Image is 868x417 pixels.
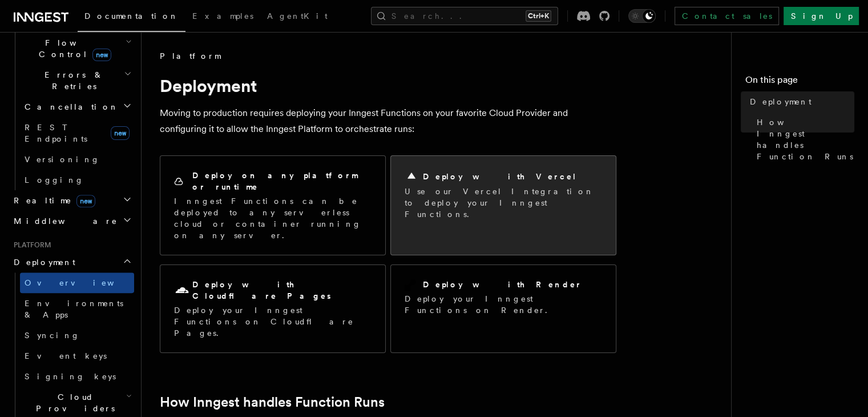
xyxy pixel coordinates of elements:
span: Platform [9,240,51,250]
span: Event keys [25,351,107,360]
span: Logging [25,175,84,185]
button: Toggle dark mode [628,9,656,23]
a: Logging [20,170,134,190]
button: Flow Controlnew [20,33,134,65]
span: Realtime [9,195,95,206]
span: Errors & Retries [20,69,124,92]
a: How Inngest handles Function Runs [752,112,854,167]
span: Versioning [25,155,100,164]
h2: Deploy on any platform or runtime [192,170,372,193]
a: Deployment [745,91,854,112]
a: AgentKit [260,3,334,31]
span: Deployment [9,256,75,268]
a: Examples [185,3,260,31]
span: Syncing [25,331,80,340]
button: Realtimenew [9,190,134,211]
span: AgentKit [267,11,328,21]
button: Cancellation [20,97,134,117]
a: Deploy on any platform or runtimeInngest Functions can be deployed to any serverless cloud or con... [160,155,386,255]
a: Overview [20,272,134,293]
span: Cancellation [20,101,119,113]
button: Middleware [9,211,134,231]
span: Flow Control [20,37,126,60]
a: Signing keys [20,366,134,387]
h2: Deploy with Cloudflare Pages [192,279,372,302]
a: How Inngest handles Function Runs [160,394,385,410]
a: Environments & Apps [20,293,134,325]
h4: On this page [745,73,854,91]
p: Deploy your Inngest Functions on Render. [405,293,602,316]
h2: Deploy with Render [423,279,582,290]
span: Examples [192,11,253,21]
a: REST Endpointsnew [20,117,134,149]
span: REST Endpoints [25,123,87,143]
span: Platform [160,50,220,62]
p: Use our Vercel Integration to deploy your Inngest Functions. [405,186,602,220]
span: How Inngest handles Function Runs [757,117,854,162]
a: Syncing [20,325,134,346]
a: Contact sales [675,7,779,25]
p: Deploy your Inngest Functions on Cloudflare Pages. [174,304,372,339]
span: new [92,49,111,61]
a: Deploy with Cloudflare PagesDeploy your Inngest Functions on Cloudflare Pages. [160,264,386,353]
span: new [76,195,95,207]
span: Deployment [750,96,812,107]
span: Overview [25,278,142,287]
a: Event keys [20,346,134,366]
h1: Deployment [160,75,616,96]
button: Errors & Retries [20,65,134,97]
kbd: Ctrl+K [526,10,551,22]
span: new [111,126,130,140]
a: Deploy with VercelUse our Vercel Integration to deploy your Inngest Functions. [390,155,616,255]
svg: Cloudflare [174,283,190,299]
button: Deployment [9,252,134,272]
h2: Deploy with Vercel [423,171,577,182]
button: Search...Ctrl+K [371,7,558,25]
a: Versioning [20,149,134,170]
a: Sign Up [784,7,859,25]
span: Signing keys [25,372,116,381]
a: Deploy with RenderDeploy your Inngest Functions on Render. [390,264,616,353]
p: Moving to production requires deploying your Inngest Functions on your favorite Cloud Provider an... [160,105,616,137]
span: Environments & Apps [25,299,123,319]
span: Documentation [84,11,179,21]
p: Inngest Functions can be deployed to any serverless cloud or container running on any server. [174,195,372,241]
span: Middleware [9,215,118,227]
a: Documentation [78,3,185,32]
